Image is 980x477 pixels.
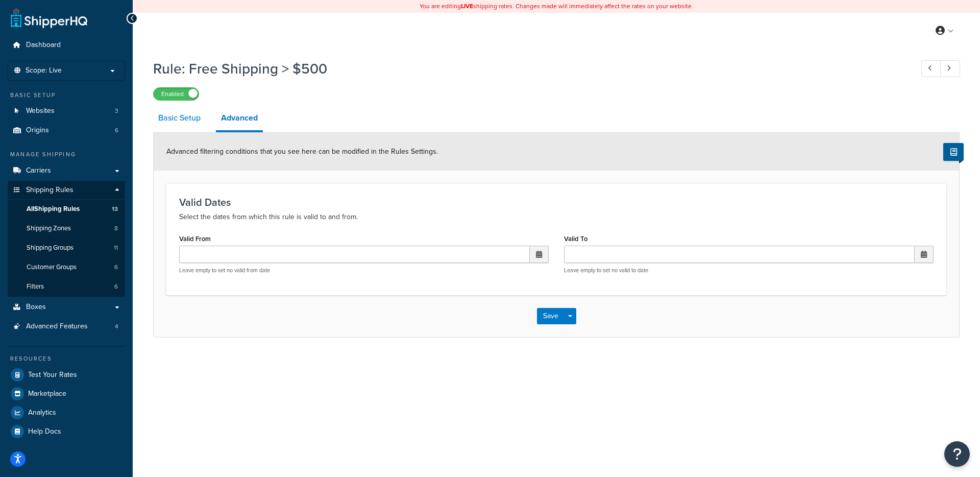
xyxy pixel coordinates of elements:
li: Shipping Rules [8,181,125,297]
a: Previous Record [921,60,941,77]
span: 3 [115,107,118,115]
a: Help Docs [8,422,125,441]
a: Test Your Rates [8,366,125,384]
b: LIVE [461,2,473,11]
h1: Rule: Free Shipping > $500 [153,59,902,79]
span: Shipping Zones [27,224,71,233]
p: Leave empty to set no valid to date [564,267,934,274]
div: Basic Setup [8,91,125,100]
li: Filters [8,277,125,296]
span: 8 [114,224,118,233]
span: 6 [114,263,118,272]
p: Leave empty to set no valid from date [179,267,549,274]
span: Boxes [26,303,46,312]
span: Scope: Live [26,66,62,75]
a: Customer Groups6 [8,258,125,277]
a: Shipping Groups11 [8,238,125,257]
a: AllShipping Rules13 [8,200,125,219]
span: Shipping Groups [27,244,73,252]
li: Shipping Zones [8,219,125,238]
span: Advanced filtering conditions that you see here can be modified in the Rules Settings. [166,146,438,157]
span: All Shipping Rules [27,205,80,213]
a: Shipping Rules [8,181,125,200]
span: Carriers [26,166,51,175]
span: 13 [112,205,118,213]
button: Show Help Docs [943,143,964,161]
span: 6 [114,282,118,291]
span: Websites [26,107,55,115]
li: Origins [8,121,125,140]
span: Marketplace [28,390,66,398]
a: Basic Setup [153,106,206,130]
span: Filters [27,282,44,291]
li: Customer Groups [8,258,125,277]
div: Resources [8,354,125,363]
span: Shipping Rules [26,186,73,195]
span: Test Your Rates [28,371,77,379]
a: Carriers [8,161,125,180]
span: Analytics [28,409,56,417]
li: Shipping Groups [8,238,125,257]
a: Dashboard [8,36,125,55]
button: Save [537,308,565,324]
span: Dashboard [26,41,61,50]
a: Advanced Features4 [8,317,125,336]
a: Websites3 [8,102,125,121]
a: Advanced [216,106,263,132]
span: Customer Groups [27,263,77,272]
a: Analytics [8,403,125,422]
label: Valid To [564,235,587,243]
p: Select the dates from which this rule is valid to and from. [179,211,934,223]
a: Boxes [8,298,125,317]
button: Open Resource Center [944,441,970,467]
span: 6 [115,126,118,135]
a: Shipping Zones8 [8,219,125,238]
span: Origins [26,126,49,135]
li: Websites [8,102,125,121]
label: Valid From [179,235,211,243]
div: Manage Shipping [8,150,125,159]
li: Advanced Features [8,317,125,336]
h3: Valid Dates [179,197,934,208]
a: Filters6 [8,277,125,296]
span: 4 [115,322,118,331]
label: Enabled [154,88,199,100]
span: Advanced Features [26,322,88,331]
span: 11 [114,244,118,252]
a: Origins6 [8,121,125,140]
span: Help Docs [28,427,61,436]
a: Marketplace [8,385,125,403]
a: Next Record [940,60,960,77]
